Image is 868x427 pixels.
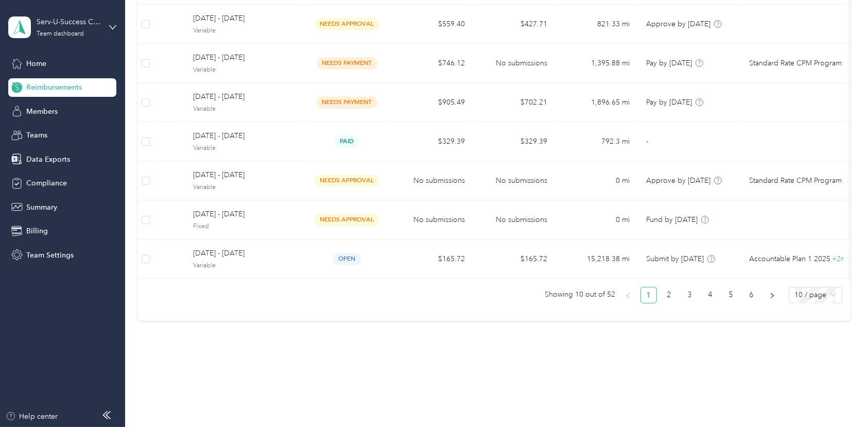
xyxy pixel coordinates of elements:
[795,287,836,303] span: 10 / page
[789,287,842,303] div: Page Size
[473,5,555,44] td: $427.71
[315,18,379,30] span: needs approval
[682,287,698,303] li: 3
[391,44,473,83] td: $746.12
[26,178,67,189] span: Compliance
[749,253,830,265] span: Accountable Plan 1 2025
[193,183,295,192] span: Variable
[555,161,638,200] td: 0 mi
[26,58,46,69] span: Home
[473,83,555,122] td: $702.21
[391,200,473,240] td: No submissions
[193,91,295,103] span: [DATE] - [DATE]
[646,176,710,185] span: Approve by [DATE]
[391,122,473,161] td: $329.39
[26,130,47,141] span: Teams
[638,122,741,161] td: -
[555,122,638,161] td: 792.3 mi
[646,98,692,107] span: Pay by [DATE]
[473,122,555,161] td: $329.39
[646,20,710,28] span: Approve by [DATE]
[625,293,631,299] span: left
[193,261,295,270] span: Variable
[545,287,616,302] span: Showing 10 out of 52
[646,137,648,146] span: -
[769,293,775,299] span: right
[193,169,295,181] span: [DATE] - [DATE]
[810,369,868,427] iframe: Everlance-gr Chat Button Frame
[193,65,295,75] span: Variable
[620,287,636,303] button: left
[473,161,555,200] td: No submissions
[723,287,739,303] li: 5
[26,226,48,236] span: Billing
[193,26,295,36] span: Variable
[391,83,473,122] td: $905.49
[640,287,657,303] li: 1
[702,287,719,303] li: 4
[473,44,555,83] td: No submissions
[333,253,361,265] span: open
[555,200,638,240] td: 0 mi
[193,144,295,153] span: Variable
[723,287,739,303] a: 5
[555,5,638,44] td: 821.33 mi
[193,209,295,220] span: [DATE] - [DATE]
[26,106,58,117] span: Members
[555,83,638,122] td: 1,896.65 mi
[743,287,760,303] li: 6
[646,59,692,67] span: Pay by [DATE]
[193,105,295,114] span: Variable
[682,287,698,303] a: 3
[744,287,759,303] a: 6
[473,240,555,279] td: $165.72
[26,154,70,165] span: Data Exports
[193,248,295,259] span: [DATE] - [DATE]
[193,13,295,24] span: [DATE] - [DATE]
[37,16,101,27] div: Serv-U-Success Corp
[391,240,473,279] td: $165.72
[661,287,678,303] li: 2
[6,411,58,422] button: Help center
[391,5,473,44] td: $559.40
[37,31,84,37] div: Team dashboard
[764,287,780,303] li: Next Page
[317,57,377,69] span: needs payment
[749,175,842,186] span: Standard Rate CPM Program
[832,254,859,263] span: + 2 more
[193,222,295,231] span: Fixed
[315,214,379,226] span: needs approval
[335,135,359,147] span: paid
[555,240,638,279] td: 15,218.38 mi
[26,82,82,93] span: Reimbursements
[473,200,555,240] td: No submissions
[662,287,677,303] a: 2
[26,250,74,261] span: Team Settings
[555,44,638,83] td: 1,395.88 mi
[749,58,842,69] span: Standard Rate CPM Program
[26,202,57,213] span: Summary
[193,130,295,142] span: [DATE] - [DATE]
[641,287,656,303] a: 1
[317,96,377,108] span: needs payment
[620,287,636,303] li: Previous Page
[193,52,295,63] span: [DATE] - [DATE]
[646,254,704,263] span: Submit by [DATE]
[646,215,698,224] span: Fund by [DATE]
[391,161,473,200] td: No submissions
[764,287,780,303] button: right
[703,287,718,303] a: 4
[315,175,379,186] span: needs approval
